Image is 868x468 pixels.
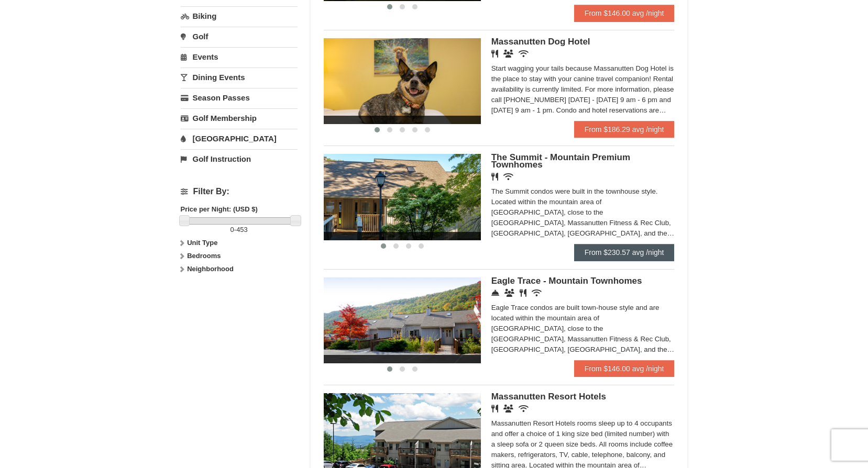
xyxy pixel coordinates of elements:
i: Restaurant [491,50,498,58]
i: Wireless Internet (free) [519,405,529,413]
h4: Filter By: [181,187,298,196]
a: Dining Events [181,68,298,87]
i: Restaurant [491,405,498,413]
a: Golf [181,27,298,46]
a: From $230.57 avg /night [574,244,675,261]
i: Banquet Facilities [503,405,513,413]
strong: Neighborhood [187,265,234,273]
a: From $146.00 avg /night [574,360,675,377]
span: Massanutten Dog Hotel [491,37,590,47]
label: - [181,225,298,235]
a: From $186.29 avg /night [574,121,675,138]
a: Season Passes [181,88,298,107]
i: Restaurant [520,289,526,297]
strong: Bedrooms [187,252,221,260]
a: Biking [181,6,298,26]
i: Wireless Internet (free) [532,289,542,297]
span: 0 [230,226,234,233]
div: Start wagging your tails because Massanutten Dog Hotel is the place to stay with your canine trav... [491,63,675,116]
i: Concierge Desk [491,289,499,297]
a: Golf Membership [181,108,298,128]
a: Golf Instruction [181,149,298,169]
i: Conference Facilities [504,289,514,297]
strong: Unit Type [187,239,217,247]
a: Events [181,47,298,66]
i: Banquet Facilities [503,50,513,58]
div: The Summit condos were built in the townhouse style. Located within the mountain area of [GEOGRAP... [491,186,675,239]
span: Massanutten Resort Hotels [491,392,606,402]
span: 453 [236,226,248,233]
strong: Price per Night: (USD $) [181,205,258,213]
span: Eagle Trace - Mountain Townhomes [491,276,642,286]
a: From $146.00 avg /night [574,5,675,21]
a: [GEOGRAPHIC_DATA] [181,129,298,148]
div: Eagle Trace condos are built town-house style and are located within the mountain area of [GEOGRA... [491,303,675,355]
i: Wireless Internet (free) [519,50,529,58]
span: The Summit - Mountain Premium Townhomes [491,152,630,170]
i: Wireless Internet (free) [503,173,513,181]
i: Restaurant [491,173,498,181]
